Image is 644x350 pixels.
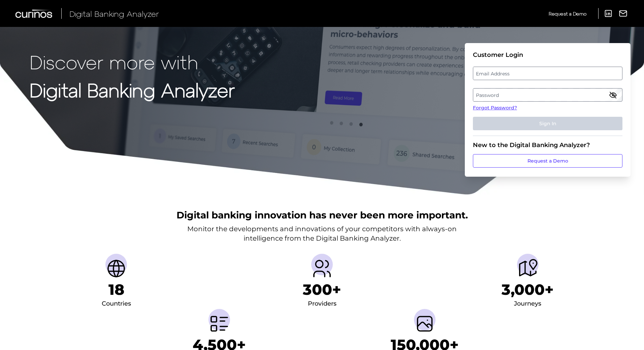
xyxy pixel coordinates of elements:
[414,313,436,335] img: Screenshots
[69,9,159,19] span: Digital Banking Analyzer
[517,258,539,279] img: Journeys
[187,224,457,243] p: Monitor the developments and innovations of your competitors with always-on intelligence from the...
[549,11,586,16] span: Request a Demo
[102,299,131,309] div: Countries
[549,8,586,19] a: Request a Demo
[473,89,622,101] label: Password
[473,141,622,149] div: New to the Digital Banking Analyzer?
[311,258,333,279] img: Providers
[514,299,541,309] div: Journeys
[473,104,622,111] a: Forgot Password?
[473,154,622,168] a: Request a Demo
[108,281,124,299] h1: 18
[30,51,235,72] p: Discover more with
[30,78,235,101] strong: Digital Banking Analyzer
[105,258,127,279] img: Countries
[303,281,341,299] h1: 300+
[473,67,622,79] label: Email Address
[473,117,622,130] button: Sign In
[473,51,622,59] div: Customer Login
[502,281,554,299] h1: 3,000+
[176,209,468,221] h2: Digital banking innovation has never been more important.
[208,313,230,335] img: Metrics
[308,299,336,309] div: Providers
[15,9,53,18] img: Curinos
